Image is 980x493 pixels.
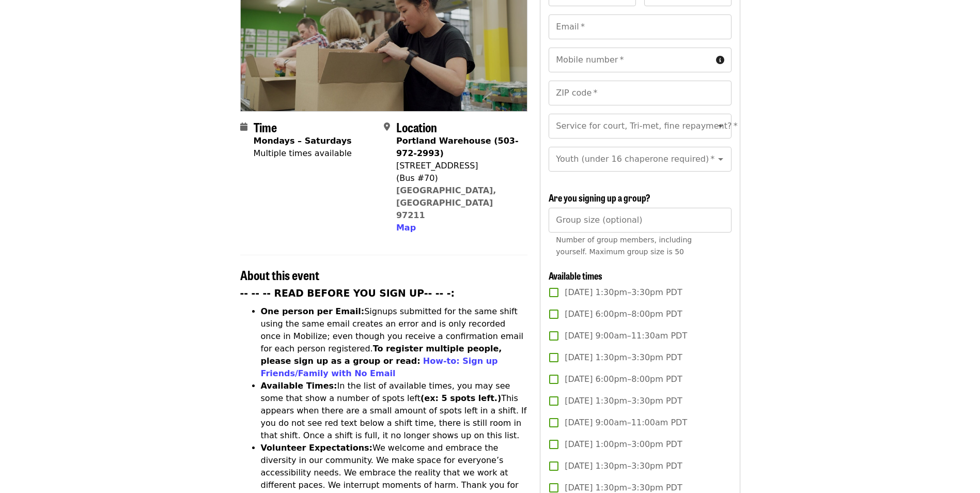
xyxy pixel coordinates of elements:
[261,381,337,391] strong: Available Times:
[565,438,682,451] span: [DATE] 1:00pm–3:00pm PDT
[549,191,650,204] span: Are you signing up a group?
[549,269,602,282] span: Available times
[549,81,731,105] input: ZIP code
[713,152,728,166] button: Open
[261,356,498,378] a: How-to: Sign up Friends/Family with No Email
[565,395,682,407] span: [DATE] 1:30pm–3:30pm PDT
[261,443,373,453] strong: Volunteer Expectations:
[396,172,519,184] div: (Bus #70)
[716,55,724,65] i: circle-info icon
[240,122,247,132] i: calendar icon
[396,222,416,234] button: Map
[240,266,319,284] span: About this event
[713,119,728,133] button: Open
[565,308,682,320] span: [DATE] 6:00pm–8:00pm PDT
[396,118,437,136] span: Location
[565,373,682,386] span: [DATE] 6:00pm–8:00pm PDT
[254,147,352,160] div: Multiple times available
[396,160,519,172] div: [STREET_ADDRESS]
[565,351,682,364] span: [DATE] 1:30pm–3:30pm PDT
[549,48,711,72] input: Mobile number
[396,186,496,220] a: [GEOGRAPHIC_DATA], [GEOGRAPHIC_DATA] 97211
[549,208,731,233] input: [object Object]
[565,330,687,342] span: [DATE] 9:00am–11:30am PDT
[421,393,501,403] strong: (ex: 5 spots left.)
[396,136,519,158] strong: Portland Warehouse (503-972-2993)
[261,344,502,366] strong: To register multiple people, please sign up as a group or read:
[556,236,692,256] span: Number of group members, including yourself. Maximum group size is 50
[261,306,365,316] strong: One person per Email:
[565,460,682,472] span: [DATE] 1:30pm–3:30pm PDT
[240,288,455,299] strong: -- -- -- READ BEFORE YOU SIGN UP-- -- -:
[261,380,528,442] li: In the list of available times, you may see some that show a number of spots left This appears wh...
[565,417,687,429] span: [DATE] 9:00am–11:00am PDT
[261,305,528,380] li: Signups submitted for the same shift using the same email creates an error and is only recorded o...
[396,223,416,233] span: Map
[565,286,682,299] span: [DATE] 1:30pm–3:30pm PDT
[254,118,277,136] span: Time
[254,136,352,146] strong: Mondays – Saturdays
[384,122,390,132] i: map-marker-alt icon
[549,14,731,39] input: Email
